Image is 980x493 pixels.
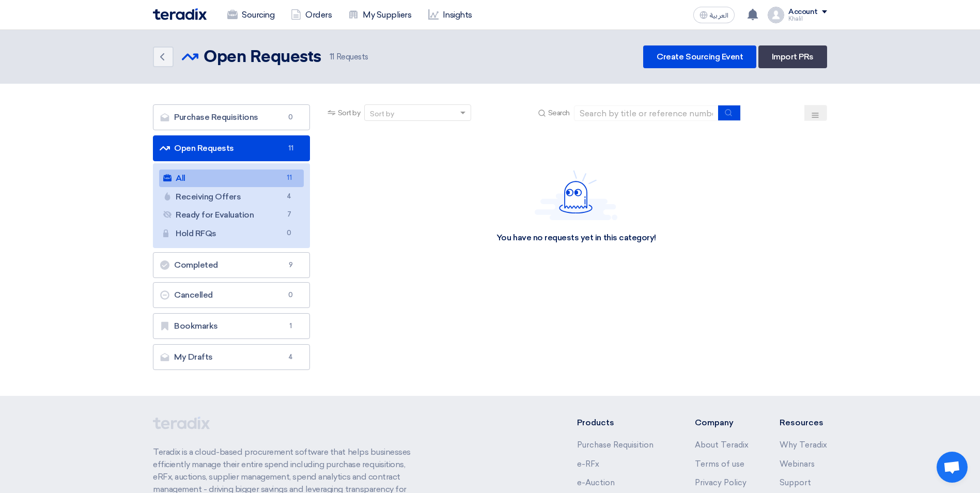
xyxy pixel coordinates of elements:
[283,4,340,26] a: Orders
[577,459,599,469] a: e-RFx
[159,206,304,224] a: Ready for Evaluation
[285,143,297,153] span: 11
[758,45,827,68] a: Import PRs
[780,478,811,487] a: Support
[577,440,654,450] a: Purchase Requisition
[285,321,297,331] span: 1
[695,440,749,450] a: About Teradix
[788,8,818,17] div: Account
[159,188,304,206] a: Receiving Offers
[548,107,570,118] span: Search
[695,459,744,469] a: Terms of use
[420,4,480,26] a: Insights
[153,8,207,20] img: Teradix logo
[285,352,297,362] span: 4
[153,313,310,339] a: Bookmarks1
[340,4,419,26] a: My Suppliers
[159,225,304,242] a: Hold RFQs
[574,105,719,121] input: Search by title or reference number
[788,16,827,22] div: Khalil
[153,344,310,370] a: My Drafts4
[535,170,617,220] img: Hello
[710,12,728,19] span: العربية
[204,47,321,68] h2: Open Requests
[153,104,310,130] a: Purchase Requisitions0
[780,417,827,429] li: Resources
[695,417,749,429] li: Company
[219,4,283,26] a: Sourcing
[283,191,295,202] span: 4
[153,135,310,161] a: Open Requests11
[693,7,735,23] button: العربية
[153,252,310,278] a: Completed9
[285,112,297,122] span: 0
[937,452,968,483] div: Open chat
[496,233,656,243] div: You have no requests yet in this category!
[768,7,784,23] img: profile_test.png
[338,107,361,118] span: Sort by
[330,52,334,61] span: 11
[370,109,394,119] div: Sort by
[153,282,310,308] a: Cancelled0
[780,459,815,469] a: Webinars
[283,173,295,183] span: 11
[577,417,664,429] li: Products
[330,51,368,63] span: Requests
[643,45,756,68] a: Create Sourcing Event
[285,260,297,270] span: 9
[780,440,827,450] a: Why Teradix
[283,228,295,239] span: 0
[285,290,297,300] span: 0
[695,478,746,487] a: Privacy Policy
[159,170,304,187] a: All
[577,478,615,487] a: e-Auction
[283,209,295,220] span: 7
